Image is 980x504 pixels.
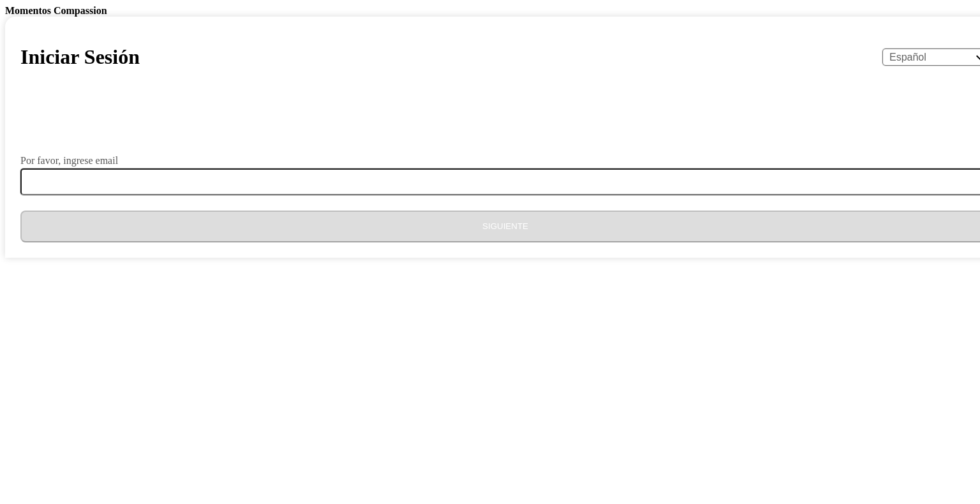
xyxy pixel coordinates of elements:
[5,5,107,16] b: Momentos Compassion
[20,45,140,69] h1: Iniciar Sesión
[20,156,118,166] label: Por favor, ingrese email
